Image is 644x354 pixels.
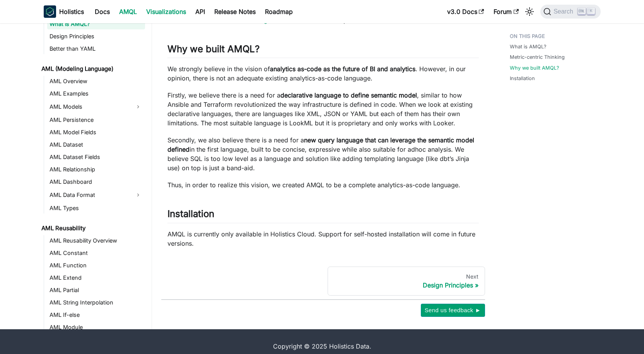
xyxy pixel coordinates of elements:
[47,322,145,333] a: AML Module
[167,180,479,190] p: Thus, in order to realize this vision, we created AMQL to be a complete analytics-as-code language.
[47,297,145,308] a: AML String Interpolation
[280,91,417,99] strong: declarative language to define semantic model
[47,88,145,99] a: AML Examples
[334,273,478,280] div: Next
[47,152,145,162] a: AML Dataset Fields
[59,7,84,16] b: Holistics
[47,31,145,42] a: Design Principles
[270,65,415,73] strong: analytics as-code as the future of BI and analytics
[39,223,145,234] a: AML Reusability
[114,5,142,18] a: AMQL
[425,305,481,315] span: Send us feedback ►
[167,135,479,173] p: Secondly, we also believe there is a need for a in the first language, built to be concise, expre...
[47,139,145,150] a: AML Dataset
[523,5,536,18] button: Switch between dark and light mode (currently light mode)
[489,5,523,18] a: Forum
[510,53,565,61] a: Metric-centric Thinking
[90,5,114,18] a: Docs
[44,5,84,18] a: HolisticsHolistics
[47,127,145,138] a: AML Model Fields
[167,208,479,223] h2: Installation
[47,285,145,296] a: AML Partial
[39,63,145,74] a: AML (Modeling Language)
[47,164,145,175] a: AML Relationship
[44,5,56,18] img: Holistics
[47,203,145,214] a: AML Types
[167,91,479,128] p: Firstly, we believe there is a need for a , similar to how Ansible and Terraform revolutionized t...
[587,8,595,15] kbd: K
[47,235,145,246] a: AML Reusability Overview
[442,5,489,18] a: v3.0 Docs
[47,189,131,201] a: AML Data Format
[47,248,145,258] a: AML Constant
[328,267,485,296] a: NextDesign Principles
[510,43,547,50] a: What is AMQL?
[167,229,479,248] p: AMQL is currently only available in Holistics Cloud. Support for self-hosted installation will co...
[47,101,131,113] a: AML Models
[167,64,479,83] p: We strongly believe in the vision of . However, in our opinion, there is not an adequate existing...
[142,5,191,18] a: Visualizations
[47,43,145,54] a: Better than YAML
[510,64,559,72] a: Why we built AMQL?
[167,43,479,58] h2: Why we built AMQL?
[47,176,145,187] a: AML Dashboard
[47,272,145,283] a: AML Extend
[47,260,145,271] a: AML Function
[421,304,485,317] button: Send us feedback ►
[131,189,145,201] button: Expand sidebar category 'AML Data Format'
[260,5,297,18] a: Roadmap
[47,115,145,125] a: AML Persistence
[551,8,578,15] span: Search
[540,5,600,19] button: Search (Ctrl+K)
[47,76,145,87] a: AML Overview
[76,342,568,351] div: Copyright © 2025 Holistics Data.
[131,101,145,113] button: Expand sidebar category 'AML Models'
[510,75,535,82] a: Installation
[210,5,260,18] a: Release Notes
[191,5,210,18] a: API
[334,281,478,289] div: Design Principles
[161,267,485,296] nav: Docs pages
[47,19,145,29] a: What is AMQL?
[47,310,145,320] a: AML If-else
[167,136,474,153] strong: new query language that can leverage the semantic model defined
